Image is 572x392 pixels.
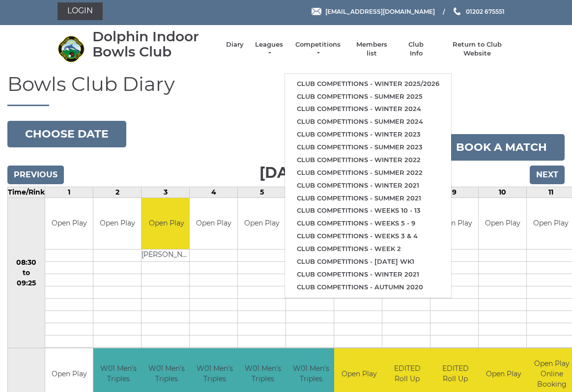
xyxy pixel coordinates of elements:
[325,7,435,15] span: [EMAIL_ADDRESS][DOMAIN_NAME]
[8,187,45,197] td: Time/Rink
[312,7,435,16] a: Email [EMAIL_ADDRESS][DOMAIN_NAME]
[93,198,141,250] td: Open Play
[530,166,565,184] input: Next
[312,8,321,15] img: Email
[285,243,451,255] a: Club competitions - Week 2
[285,217,451,230] a: Club competitions - Weeks 5 - 9
[142,187,190,197] td: 3
[7,73,565,106] h1: Bowls Club Diary
[285,204,451,217] a: Club competitions - Weeks 10 - 13
[454,7,460,15] img: Phone us
[438,134,565,161] a: Book a match
[45,198,93,250] td: Open Play
[142,250,191,262] td: [PERSON_NAME]
[285,167,451,179] a: Club competitions - Summer 2022
[238,187,286,197] td: 5
[57,2,103,20] a: Login
[254,40,285,58] a: Leagues
[285,281,451,294] a: Club competitions - Autumn 2020
[479,198,526,250] td: Open Play
[452,7,505,16] a: Phone us 01202 675551
[351,40,392,58] a: Members list
[93,187,142,197] td: 2
[440,40,515,58] a: Return to Club Website
[285,73,452,298] ul: Competitions
[285,103,451,115] a: Club competitions - Winter 2024
[285,141,451,154] a: Club competitions - Summer 2023
[45,187,93,197] td: 1
[226,40,244,49] a: Diary
[7,121,126,147] button: Choose date
[285,154,451,167] a: Club competitions - Winter 2022
[479,187,527,197] td: 10
[238,198,286,250] td: Open Play
[285,179,451,192] a: Club competitions - Winter 2021
[430,187,479,197] td: 9
[285,78,451,90] a: Club competitions - Winter 2025/2026
[285,115,451,128] a: Club competitions - Summer 2024
[8,197,45,348] td: 08:30 to 09:25
[285,128,451,141] a: Club competitions - Winter 2023
[92,29,216,59] div: Dolphin Indoor Bowls Club
[285,268,451,281] a: Club competitions - Winter 2021
[285,192,451,205] a: Club competitions - Summer 2021
[285,90,451,103] a: Club competitions - Summer 2025
[466,7,505,15] span: 01202 675551
[142,198,191,250] td: Open Play
[285,255,451,268] a: Club competitions - [DATE] wk1
[402,40,430,58] a: Club Info
[285,230,451,243] a: Club competitions - Weeks 3 & 4
[190,187,238,197] td: 4
[7,166,64,184] input: Previous
[430,198,478,250] td: Open Play
[190,198,237,250] td: Open Play
[57,35,85,62] img: Dolphin Indoor Bowls Club
[294,40,342,58] a: Competitions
